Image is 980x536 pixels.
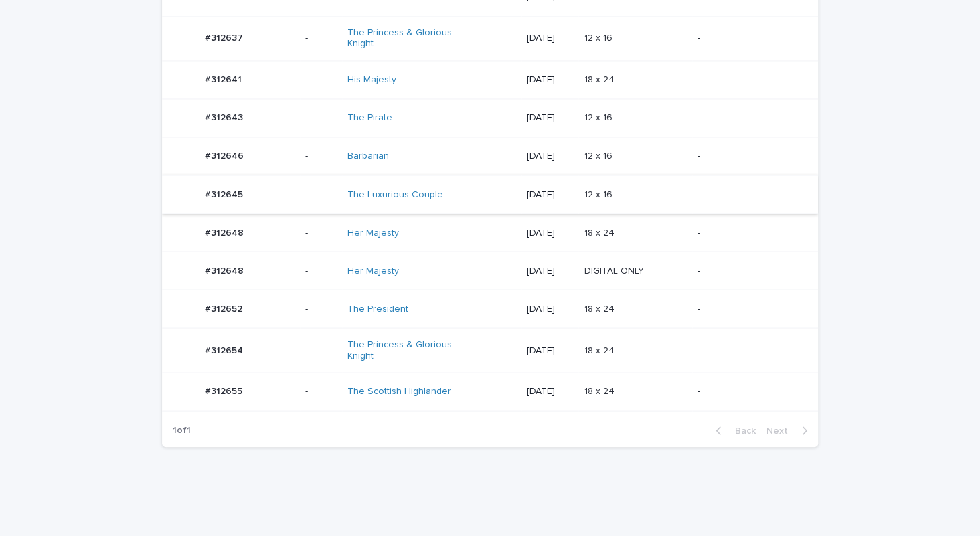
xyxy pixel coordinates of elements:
[527,345,573,356] p: [DATE]
[305,74,337,86] p: -
[305,112,337,124] p: -
[205,342,246,356] p: #312654
[205,224,246,238] p: #312648
[162,175,818,213] tr: #312645#312645 -The Luxurious Couple [DATE]12 x 1612 x 16 -
[698,345,797,356] p: -
[162,99,818,137] tr: #312643#312643 -The Pirate [DATE]12 x 1612 x 16 -
[205,72,244,86] p: #312641
[162,61,818,99] tr: #312641#312641 -His Majesty [DATE]18 x 2418 x 24 -
[698,33,797,44] p: -
[584,262,646,276] p: DIGITAL ONLY
[584,186,615,200] p: 12 x 16
[584,148,615,162] p: 12 x 16
[305,151,337,162] p: -
[527,151,573,162] p: [DATE]
[205,262,246,276] p: #312648
[527,265,573,276] p: [DATE]
[205,186,246,200] p: #312645
[698,227,797,238] p: -
[347,385,451,397] a: The Scottish Highlander
[162,328,818,373] tr: #312654#312654 -The Princess & Glorious Knight [DATE]18 x 2418 x 24 -
[527,33,573,44] p: [DATE]
[705,424,761,436] button: Back
[698,265,797,276] p: -
[527,112,573,124] p: [DATE]
[347,303,408,315] a: The President
[305,345,337,356] p: -
[527,303,573,315] p: [DATE]
[347,227,399,238] a: Her Majesty
[584,383,617,397] p: 18 x 24
[698,151,797,162] p: -
[205,30,246,44] p: #312637
[162,414,201,446] p: 1 of 1
[305,265,337,276] p: -
[698,112,797,124] p: -
[347,265,399,276] a: Her Majesty
[584,72,617,86] p: 18 x 24
[162,137,818,175] tr: #312646#312646 -Barbarian [DATE]12 x 1612 x 16 -
[527,189,573,200] p: [DATE]
[305,385,337,397] p: -
[162,252,818,290] tr: #312648#312648 -Her Majesty [DATE]DIGITAL ONLYDIGITAL ONLY -
[527,385,573,397] p: [DATE]
[761,424,818,436] button: Next
[584,300,617,315] p: 18 x 24
[347,151,389,162] a: Barbarian
[305,189,337,200] p: -
[698,385,797,397] p: -
[347,189,443,200] a: The Luxurious Couple
[347,112,392,124] a: The Pirate
[347,339,459,361] a: The Princess & Glorious Knight
[698,74,797,86] p: -
[727,426,756,435] span: Back
[205,300,245,315] p: #312652
[527,227,573,238] p: [DATE]
[527,74,573,86] p: [DATE]
[162,372,818,410] tr: #312655#312655 -The Scottish Highlander [DATE]18 x 2418 x 24 -
[698,189,797,200] p: -
[305,227,337,238] p: -
[305,33,337,44] p: -
[584,342,617,356] p: 18 x 24
[698,303,797,315] p: -
[584,224,617,238] p: 18 x 24
[584,30,615,44] p: 12 x 16
[347,74,396,86] a: His Majesty
[162,16,818,61] tr: #312637#312637 -The Princess & Glorious Knight [DATE]12 x 1612 x 16 -
[347,27,459,50] a: The Princess & Glorious Knight
[584,110,615,124] p: 12 x 16
[205,383,245,397] p: #312655
[162,290,818,328] tr: #312652#312652 -The President [DATE]18 x 2418 x 24 -
[305,303,337,315] p: -
[205,110,246,124] p: #312643
[205,148,246,162] p: #312646
[162,213,818,252] tr: #312648#312648 -Her Majesty [DATE]18 x 2418 x 24 -
[766,426,796,435] span: Next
